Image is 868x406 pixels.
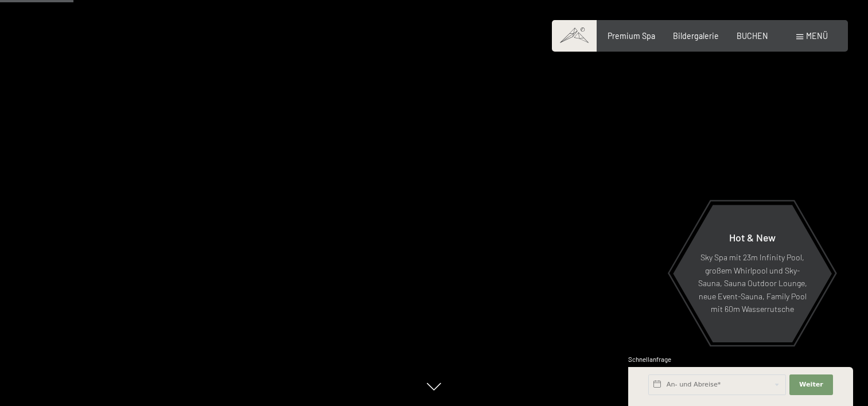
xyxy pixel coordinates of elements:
span: Schnellanfrage [628,356,671,363]
button: Weiter [789,374,833,395]
a: Premium Spa [608,31,655,41]
span: Weiter [799,380,823,389]
span: Menü [806,31,828,41]
a: BUCHEN [737,31,768,41]
a: Bildergalerie [673,31,719,41]
span: Hot & New [729,231,776,244]
a: Hot & New Sky Spa mit 23m Infinity Pool, großem Whirlpool und Sky-Sauna, Sauna Outdoor Lounge, ne... [672,204,832,343]
p: Sky Spa mit 23m Infinity Pool, großem Whirlpool und Sky-Sauna, Sauna Outdoor Lounge, neue Event-S... [698,251,807,316]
